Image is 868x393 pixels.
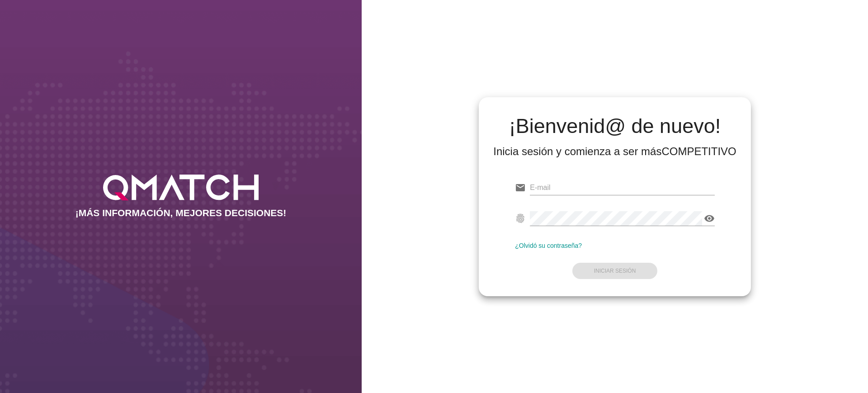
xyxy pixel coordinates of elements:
[530,180,715,195] input: E-mail
[704,213,715,224] i: visibility
[493,144,736,159] div: Inicia sesión y comienza a ser más
[661,145,736,157] strong: COMPETITIVO
[515,213,526,224] i: fingerprint
[515,182,526,193] i: email
[75,208,287,218] h2: ¡MÁS INFORMACIÓN, MEJORES DECISIONES!
[515,242,582,249] a: ¿Olvidó su contraseña?
[493,115,736,137] h2: ¡Bienvenid@ de nuevo!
